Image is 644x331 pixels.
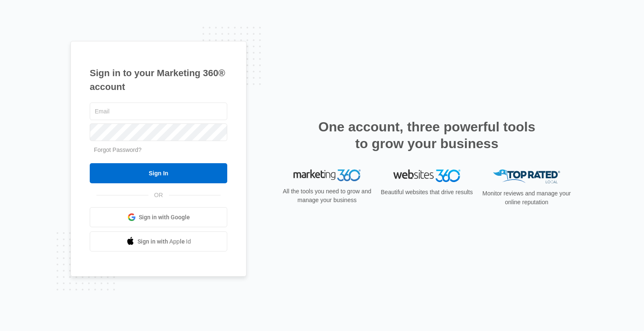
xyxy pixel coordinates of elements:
[148,191,169,200] span: OR
[90,231,227,251] a: Sign in with Apple Id
[90,66,227,94] h1: Sign in to your Marketing 360® account
[139,213,190,222] span: Sign in with Google
[90,163,227,183] input: Sign In
[90,207,227,227] a: Sign in with Google
[393,169,460,182] img: Websites 360
[90,103,227,120] input: Email
[138,237,191,246] span: Sign in with Apple Id
[293,169,361,181] img: Marketing 360
[316,118,538,152] h2: One account, three powerful tools to grow your business
[380,188,474,197] p: Beautiful websites that drive results
[493,169,560,183] img: Top Rated Local
[480,189,574,207] p: Monitor reviews and manage your online reputation
[280,187,374,205] p: All the tools you need to grow and manage your business
[94,146,142,153] a: Forgot Password?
